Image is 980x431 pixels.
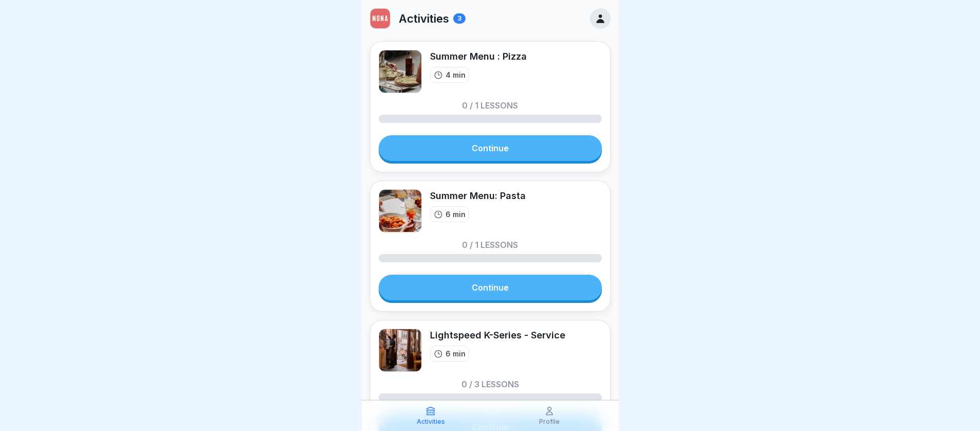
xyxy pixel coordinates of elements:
[453,13,466,24] div: 3
[446,348,466,359] p: 6 min
[379,50,422,93] img: l2vh19n2q7kz6s3t5892pad2.png
[430,50,527,63] div: Summer Menu : Pizza
[370,9,390,28] img: r978sgvsp89w4dzdaaz16flk.png
[462,101,518,110] p: 0 / 1 lessons
[446,69,466,80] p: 4 min
[539,418,560,425] p: Profile
[461,380,519,388] p: 0 / 3 lessons
[379,329,422,372] img: wx6549wekxrj8voz9g052lvc.png
[446,209,466,220] p: 6 min
[430,329,565,342] div: Lightspeed K-Series - Service
[462,241,518,249] p: 0 / 1 lessons
[379,275,602,300] a: Continue
[379,135,602,161] a: Continue
[417,418,445,425] p: Activities
[399,12,449,25] p: Activities
[379,189,422,232] img: i75bwr3lke107x3pjivkuo40.png
[430,189,526,202] div: Summer Menu: Pasta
